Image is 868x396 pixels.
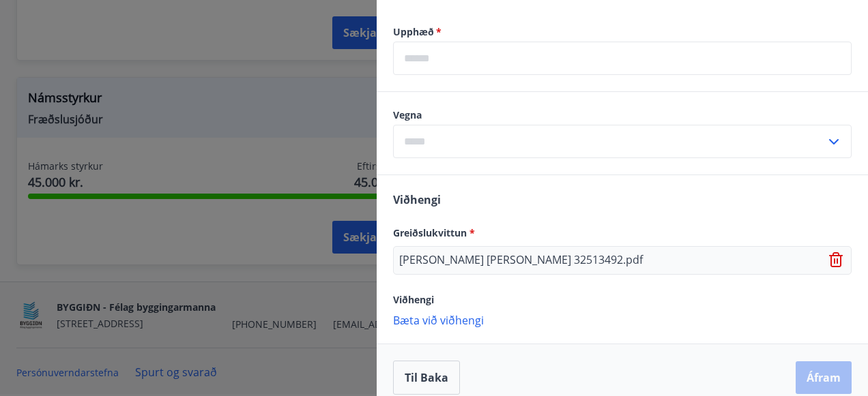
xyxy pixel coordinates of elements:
p: Bæta við viðhengi [393,313,852,326]
p: [PERSON_NAME] [PERSON_NAME] 32513492.pdf [399,252,643,269]
span: Greiðslukvittun [393,226,475,239]
label: Upphæð [393,25,852,39]
label: Vegna [393,108,852,122]
span: Viðhengi [393,192,441,207]
span: Viðhengi [393,293,434,306]
button: Til baka [393,361,460,395]
div: Upphæð [393,42,852,75]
